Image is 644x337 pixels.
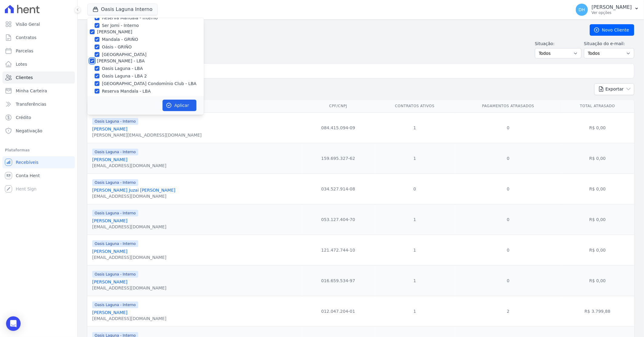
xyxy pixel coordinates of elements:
[92,279,127,284] a: [PERSON_NAME]
[374,112,456,143] td: 1
[16,114,31,121] span: Crédito
[16,88,47,94] span: Minha Carteira
[163,100,196,111] button: Aplicar
[92,157,127,162] a: [PERSON_NAME]
[579,8,585,12] span: DH
[561,173,634,204] td: R$ 0,00
[92,210,138,216] span: Oasis Laguna - Interno
[456,100,561,112] th: Pagamentos Atrasados
[303,173,374,204] td: 034.527.914-08
[374,296,456,326] td: 1
[456,143,561,173] td: 0
[87,4,158,15] button: Oasis Laguna Interno
[16,21,40,27] span: Visão Geral
[561,204,634,235] td: R$ 0,00
[92,240,138,247] span: Oasis Laguna - Interno
[592,4,632,10] p: [PERSON_NAME]
[374,173,456,204] td: 0
[303,112,374,143] td: 084.415.094-09
[92,310,127,315] a: [PERSON_NAME]
[2,58,75,70] a: Lotes
[303,204,374,235] td: 053.127.404-70
[2,18,75,30] a: Visão Geral
[456,296,561,326] td: 2
[16,128,42,134] span: Negativação
[102,65,143,72] label: Oasis Laguna - LBA
[456,265,561,296] td: 0
[592,10,632,15] p: Ver opções
[102,44,132,50] label: Oásis - GRIÑO
[303,296,374,326] td: 012.047.204-01
[102,51,146,58] label: [GEOGRAPHIC_DATA]
[456,204,561,235] td: 0
[92,285,166,291] div: [EMAIL_ADDRESS][DOMAIN_NAME]
[303,143,374,173] td: 159.695.327-62
[2,85,75,97] a: Minha Carteira
[561,235,634,265] td: R$ 0,00
[374,100,456,112] th: Contratos Ativos
[2,45,75,57] a: Parcelas
[594,83,634,95] button: Exportar
[16,74,33,81] span: Clientes
[561,265,634,296] td: R$ 0,00
[16,101,46,107] span: Transferências
[97,58,145,63] label: [PERSON_NAME] - LBA
[16,48,33,54] span: Parcelas
[2,31,75,44] a: Contratos
[102,96,155,102] label: Reserva Mandala - LBA 2
[456,112,561,143] td: 0
[92,193,175,199] div: [EMAIL_ADDRESS][DOMAIN_NAME]
[5,147,72,154] div: Plataformas
[584,41,634,47] label: Situação do e-mail:
[456,235,561,265] td: 0
[92,127,127,131] a: [PERSON_NAME]
[92,302,138,308] span: Oasis Laguna - Interno
[6,316,21,331] div: Open Intercom Messenger
[561,100,634,112] th: Total Atrasado
[102,73,147,79] label: Oasis Laguna - LBA 2
[92,118,138,125] span: Oasis Laguna - Interno
[2,71,75,84] a: Clientes
[92,224,166,230] div: [EMAIL_ADDRESS][DOMAIN_NAME]
[2,111,75,124] a: Crédito
[303,100,374,112] th: CPF/CNPJ
[374,204,456,235] td: 1
[16,173,40,179] span: Conta Hent
[92,163,166,169] div: [EMAIL_ADDRESS][DOMAIN_NAME]
[92,218,127,223] a: [PERSON_NAME]
[2,125,75,137] a: Negativação
[102,81,196,87] label: [GEOGRAPHIC_DATA] Condomínio Club - LBA
[92,254,166,260] div: [EMAIL_ADDRESS][DOMAIN_NAME]
[92,271,138,278] span: Oasis Laguna - Interno
[571,1,644,18] button: DH [PERSON_NAME] Ver opções
[535,41,582,47] label: Situação:
[16,35,36,41] span: Contratos
[2,156,75,168] a: Recebíveis
[561,143,634,173] td: R$ 0,00
[16,159,39,165] span: Recebíveis
[92,249,127,254] a: [PERSON_NAME]
[561,112,634,143] td: R$ 0,00
[102,88,151,94] label: Reserva Mandala - LBA
[92,149,138,155] span: Oasis Laguna - Interno
[97,29,132,34] label: [PERSON_NAME]
[590,24,634,36] a: Novo Cliente
[87,25,580,35] h2: Clientes
[2,170,75,182] a: Conta Hent
[102,36,138,43] label: Mandala - GRIÑO
[456,173,561,204] td: 0
[303,265,374,296] td: 016.659.534-97
[92,132,202,138] div: [PERSON_NAME][EMAIL_ADDRESS][DOMAIN_NAME]
[92,188,175,193] a: [PERSON_NAME] Juzai [PERSON_NAME]
[16,61,27,67] span: Lotes
[2,98,75,110] a: Transferências
[102,22,139,29] label: Ser Jomi - Interno
[303,235,374,265] td: 121.472.744-10
[374,265,456,296] td: 1
[102,15,158,21] label: Reserva Mandala - Interno
[374,143,456,173] td: 1
[561,296,634,326] td: R$ 3.799,88
[99,65,632,77] input: Buscar por nome, CPF ou e-mail
[374,235,456,265] td: 1
[92,179,138,186] span: Oasis Laguna - Interno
